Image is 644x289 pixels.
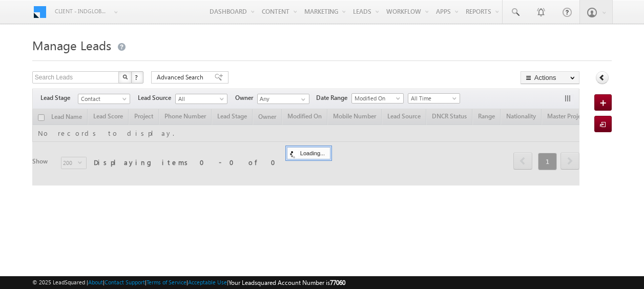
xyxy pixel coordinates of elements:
[330,279,345,286] span: 77060
[32,278,345,287] span: © 2025 LeadSquared | | | | |
[157,73,206,82] span: Advanced Search
[228,279,345,286] span: Your Leadsquared Account Number is
[135,73,139,81] span: ?
[408,93,460,104] a: All Time
[40,93,78,102] span: Lead Stage
[147,279,186,285] a: Terms of Service
[287,147,330,159] div: Loading...
[175,94,227,104] a: All
[55,6,109,16] span: Client - indglobal1 (77060)
[296,94,308,105] a: Show All Items
[105,279,145,285] a: Contact Support
[521,71,579,84] button: Actions
[131,71,143,84] button: ?
[32,37,111,53] span: Manage Leads
[351,93,404,104] a: Modified On
[257,94,309,104] input: Type to Search
[176,94,224,104] span: All
[138,93,175,102] span: Lead Source
[352,94,401,103] span: Modified On
[188,279,227,285] a: Acceptable Use
[316,93,351,102] span: Date Range
[235,93,257,102] span: Owner
[122,74,128,79] img: Search
[408,94,457,103] span: All Time
[78,94,130,104] a: Contact
[78,94,127,104] span: Contact
[88,279,103,285] a: About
